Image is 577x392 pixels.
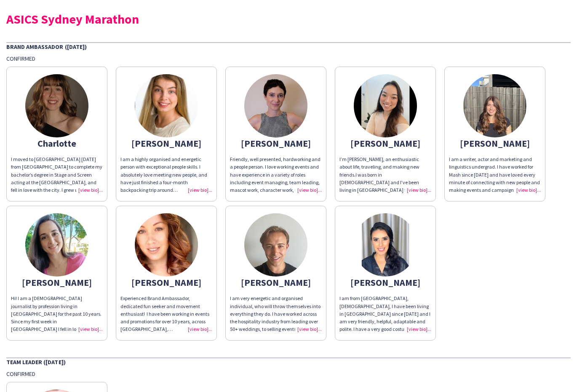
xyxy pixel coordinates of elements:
[6,13,571,25] div: ASICS Sydney Marathon
[135,213,198,277] img: thumb-68492bb26648e.jpg
[135,74,198,137] img: thumb-5d078315d94cf.jpeg
[449,140,541,147] div: [PERSON_NAME]
[120,279,212,286] div: [PERSON_NAME]
[230,295,322,333] div: I am very energetic and organised individual, who will throw themselves into everything they do. ...
[339,279,431,286] div: [PERSON_NAME]
[25,74,88,137] img: thumb-6758eb688865e.jpeg
[449,156,541,194] div: I am a writer, actor and marketing and linguistics undergrad. I have worked for Mash since [DATE]...
[120,156,212,194] div: I am a highly organised and energetic person with exceptional people skills. I absolutely love me...
[339,295,431,333] div: I am from [GEOGRAPHIC_DATA], [DEMOGRAPHIC_DATA], I have been living in [GEOGRAPHIC_DATA] since [D...
[11,295,103,333] div: Hi! I am a [DEMOGRAPHIC_DATA] journalist by profession living in [GEOGRAPHIC_DATA] for the past 1...
[11,140,103,147] div: Charlotte
[244,213,307,277] img: thumb-65dd4f5818730.jpeg
[6,357,571,366] div: Team Leader ([DATE])
[25,213,88,277] img: thumb-652f2790941a8.jpg
[6,55,571,62] div: Confirmed
[120,295,210,371] span: Experienced Brand Ambassador, dedicated fun seeker and movement enthusiast! I have been working i...
[120,140,212,147] div: [PERSON_NAME]
[463,74,526,137] img: thumb-6577e1ff81c95.jpeg
[230,140,322,147] div: [PERSON_NAME]
[339,156,431,194] div: I’m [PERSON_NAME], an enthusiastic about life, traveling, and making new friends.I was born in [D...
[11,156,103,194] div: I moved to [GEOGRAPHIC_DATA] [DATE] from [GEOGRAPHIC_DATA] to complete my bachelor’s degree in St...
[339,140,431,147] div: [PERSON_NAME]
[244,74,307,137] img: thumb-67b7fd3ba6588.jpeg
[6,370,571,378] div: Confirmed
[6,42,571,51] div: Brand Ambassador ([DATE])
[230,279,322,286] div: [PERSON_NAME]
[354,213,417,277] img: thumb-624eb8d2ed2ec.jpeg
[11,279,103,286] div: [PERSON_NAME]
[354,74,417,137] img: thumb-64c9c2e0e240e.jpeg
[230,156,321,208] span: Friendly, well presented, hardworking and a people person. I love working events and have experie...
